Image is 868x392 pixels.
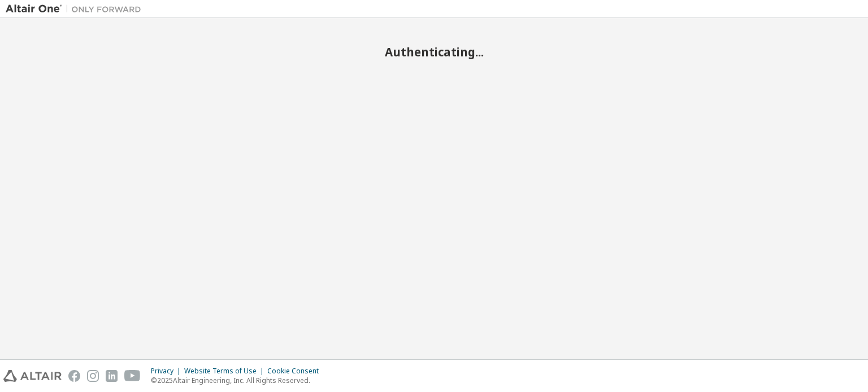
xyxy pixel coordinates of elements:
[151,376,325,385] p: © 2025 Altair Engineering, Inc. All Rights Reserved.
[68,370,80,382] img: facebook.svg
[267,367,325,376] div: Cookie Consent
[184,367,267,376] div: Website Terms of Use
[6,45,862,59] h2: Authenticating...
[87,370,99,382] img: instagram.svg
[106,370,118,382] img: linkedin.svg
[6,3,147,15] img: Altair One
[3,370,62,382] img: altair_logo.svg
[151,367,184,376] div: Privacy
[124,370,141,382] img: youtube.svg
